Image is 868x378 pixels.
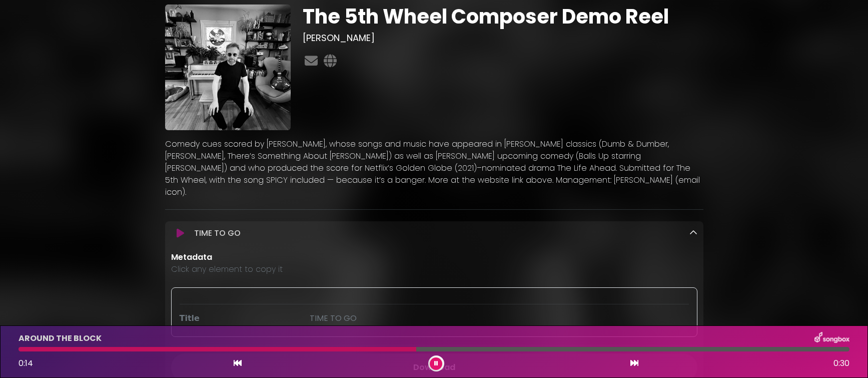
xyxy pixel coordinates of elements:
[19,332,102,344] p: AROUND THE BLOCK
[194,227,241,239] p: TIME TO GO
[165,138,703,198] p: Comedy cues scored by [PERSON_NAME], whose songs and music have appeared in [PERSON_NAME] classic...
[833,357,849,369] span: 0:30
[310,312,357,324] span: TIME TO GO
[165,5,291,130] img: tvYeVC6CRaORdBeeby2Y
[303,33,703,44] h3: [PERSON_NAME]
[19,357,33,369] span: 0:14
[171,251,697,263] p: Metadata
[174,312,304,324] div: Title
[814,332,849,345] img: songbox-logo-white.png
[171,263,697,275] p: Click any element to copy it
[303,5,703,29] h1: The 5th Wheel Composer Demo Reel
